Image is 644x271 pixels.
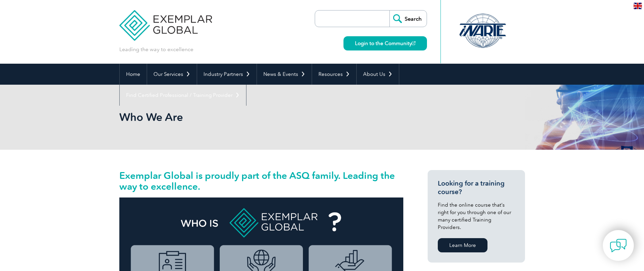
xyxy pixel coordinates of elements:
[343,36,427,50] a: Login to the Community
[119,46,193,53] p: Leading the way to excellence
[120,85,246,106] a: Find Certified Professional / Training Provider
[119,112,403,123] h2: Who We Are
[438,238,487,252] a: Learn More
[438,201,515,231] p: Find the online course that’s right for you through one of our many certified Training Providers.
[634,3,642,9] img: en
[119,170,403,192] h2: Exemplar Global is proudly part of the ASQ family. Leading the way to excellence.
[438,179,515,196] h3: Looking for a training course?
[389,11,427,27] input: Search
[357,64,399,85] a: About Us
[610,237,627,254] img: contact-chat.png
[257,64,312,85] a: News & Events
[312,64,356,85] a: Resources
[412,41,415,45] img: open_square.png
[147,64,197,85] a: Our Services
[120,64,147,85] a: Home
[197,64,257,85] a: Industry Partners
